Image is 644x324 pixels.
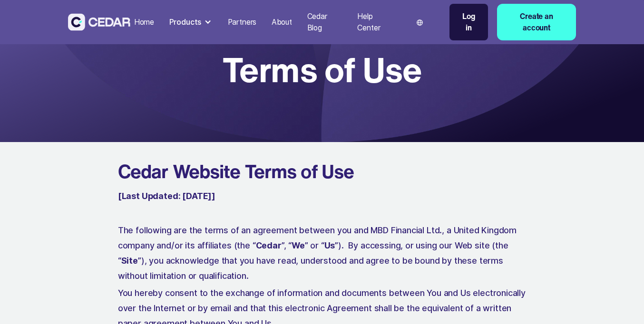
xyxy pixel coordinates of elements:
[307,11,342,33] div: Cedar Blog
[324,240,335,250] strong: Us
[459,11,478,33] div: Log in
[118,223,534,284] p: The following are the terms of an agreement between you and MBD Financial Ltd., a United Kingdom ...
[497,4,576,40] a: Create an account
[118,191,215,201] strong: [Last Updated: [DATE]]
[121,256,138,266] strong: Site
[134,17,154,28] div: Home
[272,17,292,28] div: About
[303,6,346,38] a: Cedar Blog
[354,6,400,38] a: Help Center
[118,157,354,185] strong: Cedar Website Terms of Use
[224,12,260,33] a: Partners
[228,17,257,28] div: Partners
[130,12,158,33] a: Home
[169,17,202,28] div: Products
[357,11,396,33] div: Help Center
[256,240,282,250] strong: Cedar
[223,53,421,86] h1: Terms of Use
[118,206,534,221] p: ‍
[166,13,216,32] div: Products
[268,12,296,33] a: About
[417,19,423,26] img: world icon
[292,240,305,250] strong: We
[449,4,488,40] a: Log in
